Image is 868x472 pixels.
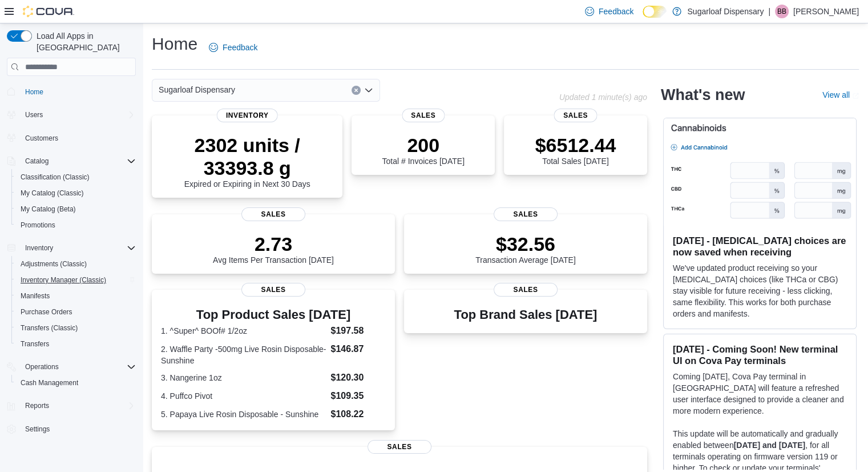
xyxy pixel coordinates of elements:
button: Transfers [11,336,140,352]
a: Manifests [16,289,54,303]
h3: [DATE] - Coming Soon! New terminal UI on Cova Pay terminals [673,343,847,366]
a: Classification (Classic) [16,170,94,184]
div: Total # Invoices [DATE] [382,134,464,166]
span: Operations [21,360,136,374]
p: Updated 1 minute(s) ago [559,93,647,102]
span: Customers [25,134,58,143]
span: Manifests [21,291,50,301]
button: Operations [2,359,140,375]
span: Transfers [21,339,49,349]
button: Clear input [352,86,361,95]
button: Catalog [21,154,53,168]
button: Inventory [2,240,140,256]
span: Home [21,84,136,98]
span: My Catalog (Classic) [21,189,84,198]
button: Transfers (Classic) [11,320,140,336]
span: Feedback [599,6,633,17]
a: My Catalog (Classic) [16,186,88,200]
h3: Top Product Sales [DATE] [161,308,386,322]
span: Users [25,110,43,119]
button: Operations [21,360,63,374]
button: Users [2,107,140,123]
h2: What's new [661,86,745,104]
div: Avg Items Per Transaction [DATE] [213,233,334,265]
img: Cova [23,6,74,17]
span: Catalog [25,157,49,166]
button: Reports [2,398,140,414]
span: Home [25,87,43,97]
input: Dark Mode [643,6,667,18]
button: Home [2,83,140,99]
p: Coming [DATE], Cova Pay terminal in [GEOGRAPHIC_DATA] will feature a refreshed user interface des... [673,371,847,417]
span: Customers [21,131,136,145]
button: Classification (Classic) [11,169,140,185]
svg: External link [852,93,859,99]
span: Sales [402,109,445,122]
p: 200 [382,134,464,157]
a: View allExternal link [822,90,859,99]
span: Reports [25,401,49,410]
span: Adjustments (Classic) [21,259,87,269]
button: Inventory [21,241,58,255]
span: Settings [21,422,136,436]
a: Transfers (Classic) [16,321,82,335]
a: Adjustments (Classic) [16,257,91,271]
span: Feedback [223,42,257,53]
button: Promotions [11,217,140,233]
span: Sales [554,109,597,122]
span: Adjustments (Classic) [16,257,136,271]
nav: Complex example [7,78,136,467]
span: Purchase Orders [16,305,136,319]
h1: Home [152,33,197,55]
a: Cash Management [16,376,83,390]
dd: $146.87 [330,342,385,356]
a: Settings [21,422,54,436]
button: Manifests [11,288,140,304]
span: Transfers [16,337,136,351]
span: Operations [25,362,59,371]
h3: Top Brand Sales [DATE] [454,308,597,322]
span: Classification (Classic) [21,173,90,182]
button: Customers [2,130,140,146]
span: Reports [21,399,136,413]
dd: $197.58 [330,324,385,338]
a: Promotions [16,218,60,232]
span: Sales [494,283,558,297]
p: $32.56 [475,233,576,255]
div: Transaction Average [DATE] [475,233,576,265]
button: Settings [2,421,140,437]
strong: [DATE] and [DATE] [734,441,805,450]
span: Sales [241,283,305,297]
button: My Catalog (Classic) [11,185,140,201]
a: Purchase Orders [16,305,77,319]
button: Users [21,108,47,122]
span: Users [21,108,136,122]
span: Purchase Orders [21,307,72,317]
span: My Catalog (Beta) [16,202,136,216]
p: 2.73 [213,233,334,255]
span: My Catalog (Classic) [16,186,136,200]
span: Inventory [217,109,278,122]
span: Inventory Manager (Classic) [16,273,136,287]
p: [PERSON_NAME] [793,5,859,18]
button: Cash Management [11,375,140,391]
dt: 5. Papaya Live Rosin Disposable - Sunshine [161,409,326,420]
dd: $109.35 [330,389,385,403]
dd: $120.30 [330,371,385,385]
span: Load All Apps in [GEOGRAPHIC_DATA] [32,30,136,53]
span: Promotions [16,218,136,232]
div: Expired or Expiring in Next 30 Days [161,134,333,189]
p: Sugarloaf Dispensary [687,5,764,18]
span: Manifests [16,289,136,303]
button: Reports [21,399,54,413]
span: Promotions [21,221,55,230]
a: Feedback [204,36,262,59]
span: Inventory [21,241,136,255]
p: We've updated product receiving so your [MEDICAL_DATA] choices (like THCa or CBG) stay visible fo... [673,262,847,319]
button: Open list of options [364,86,373,95]
span: Classification (Classic) [16,170,136,184]
button: Purchase Orders [11,304,140,320]
button: Catalog [2,153,140,169]
dt: 3. Nangerine 1oz [161,372,326,383]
